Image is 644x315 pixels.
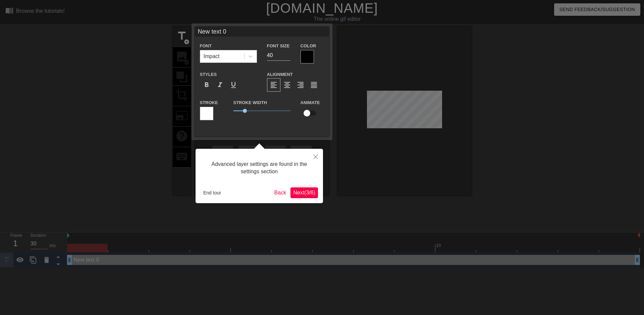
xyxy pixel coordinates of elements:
[201,188,224,198] button: End tour
[308,149,323,164] button: Close
[290,187,318,198] button: Next
[293,190,315,195] span: Next ( 3 / 6 )
[201,154,318,182] div: Advanced layer settings are found in the settings section
[272,187,289,198] button: Back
